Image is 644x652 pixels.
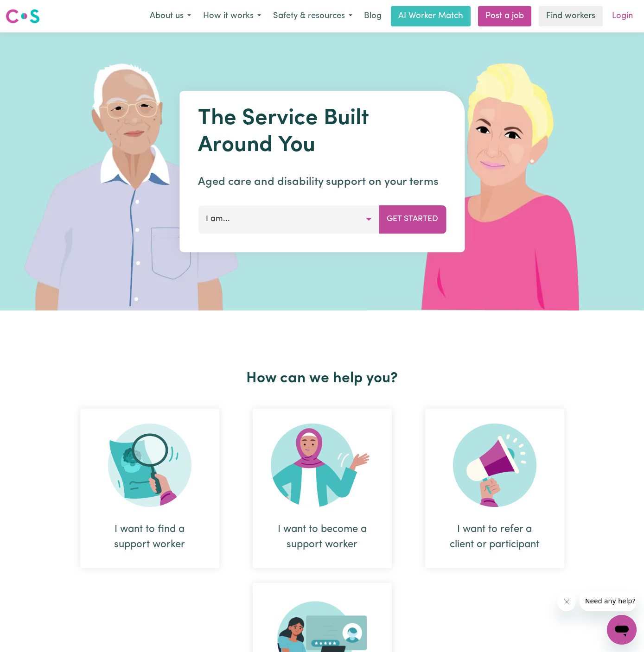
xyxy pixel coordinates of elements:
[253,409,392,568] div: I want to become a support worker
[379,205,446,233] button: Get Started
[453,424,536,507] img: Refer
[198,106,446,159] h1: The Service Built Around You
[275,522,370,552] div: I want to become a support worker
[6,8,40,25] img: Careseekers logo
[447,522,542,552] div: I want to refer a client or participant
[198,174,446,190] p: Aged care and disability support on your terms
[425,409,564,568] div: I want to refer a client or participant
[102,522,197,552] div: I want to find a support worker
[108,424,191,507] img: Search
[197,6,267,26] button: How it works
[144,6,197,26] button: About us
[6,6,40,27] a: Careseekers logo
[606,6,638,26] a: Login
[539,6,603,26] a: Find workers
[267,6,358,26] button: Safety & resources
[198,205,379,233] button: I am...
[271,424,374,507] img: Become Worker
[478,6,531,26] a: Post a job
[557,593,576,611] iframe: Close message
[607,615,637,645] iframe: Button to launch messaging window
[580,591,637,611] iframe: Message from company
[64,370,581,387] h2: How can we help you?
[391,6,471,26] a: AI Worker Match
[358,6,387,26] a: Blog
[80,409,219,568] div: I want to find a support worker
